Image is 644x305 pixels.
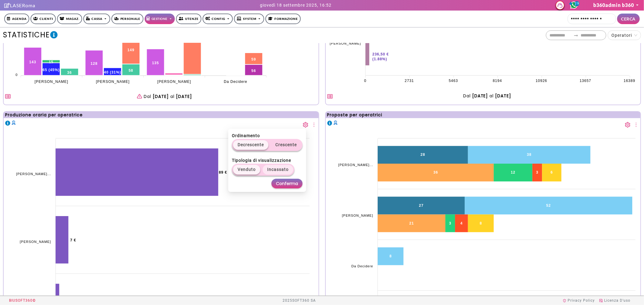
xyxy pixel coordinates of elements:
tspan: 5463 [449,79,458,83]
span: [DATE] [472,93,488,99]
a: LASERoma [4,2,35,8]
span: operatori [611,33,632,38]
span: Licenza D'uso [604,298,630,303]
button: setting [303,120,308,128]
a: Utenze [176,14,201,24]
span: Conferma [276,180,298,187]
span: decrescente [238,140,264,149]
a: b360admin b360 [593,2,640,8]
div: Proposte per operatrici [327,112,383,118]
a: Cassa [83,14,110,24]
span: statistiche [3,30,50,40]
b: Tipologia di visualizzazione [232,158,291,163]
button: more [311,120,317,128]
span: al [169,93,176,99]
tspan: [PERSON_NAME] [330,42,361,45]
a: Magaz. [57,14,82,24]
i: Clicca per andare alla pagina di firma [4,3,10,8]
span: more [633,122,639,127]
tspan: 13657 [579,79,591,83]
span: [DATE] [495,93,511,99]
tspan: [PERSON_NAME]... [338,163,373,167]
span: Venduto [238,165,256,174]
tspan: 2731 [405,79,414,83]
div: giovedì 18 settembre 2025, 16:52 [260,2,332,8]
button: more [633,120,639,128]
tspan: 10926 [536,79,547,83]
span: setting [625,122,630,127]
span: setting [303,122,308,127]
tspan: 0 [16,73,18,77]
a: Privacy Policy [563,298,595,303]
a: Licenza D'uso [599,298,630,303]
span: [DATE] [176,93,192,99]
a: SYSTEM [234,14,264,24]
div: Produzione oraria per operatrice [5,112,83,118]
span: al [488,93,495,99]
tspan: [PERSON_NAME] [157,80,191,84]
tspan: Da Decidere [224,80,247,84]
a: Personale [111,14,143,24]
span: crescente [275,140,297,149]
tspan: 0 [364,79,367,83]
span: 29 [575,1,579,6]
span: Incassato [267,165,289,174]
div: 2025 SOFT360 SA [283,296,316,305]
tspan: [PERSON_NAME] [96,80,130,84]
tspan: [PERSON_NAME] [342,214,373,217]
b: Ordinamento [232,133,260,138]
tspan: 8194 [493,79,502,83]
span: [DATE] [153,93,169,99]
a: Formazione [265,14,301,24]
span: dal [144,93,153,100]
button: CERCA [617,14,640,24]
a: Config [203,14,233,24]
span: Privacy Policy [568,298,595,303]
a: Agenda [4,14,29,24]
tspan: 16389 [623,79,635,83]
span: more [311,122,317,127]
tspan: [PERSON_NAME] [20,240,51,244]
tspan: Da Decidere [351,265,373,268]
a: Clienti [30,14,56,24]
button: setting [625,120,630,128]
input: Cerca cliente... [568,14,616,24]
tspan: [PERSON_NAME] [34,80,68,84]
tspan: [PERSON_NAME]... [16,172,51,176]
button: Conferma [271,179,303,188]
span: dal [463,93,472,99]
span: BIUSOFT360 © [9,298,36,303]
a: Gestione [145,14,175,24]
